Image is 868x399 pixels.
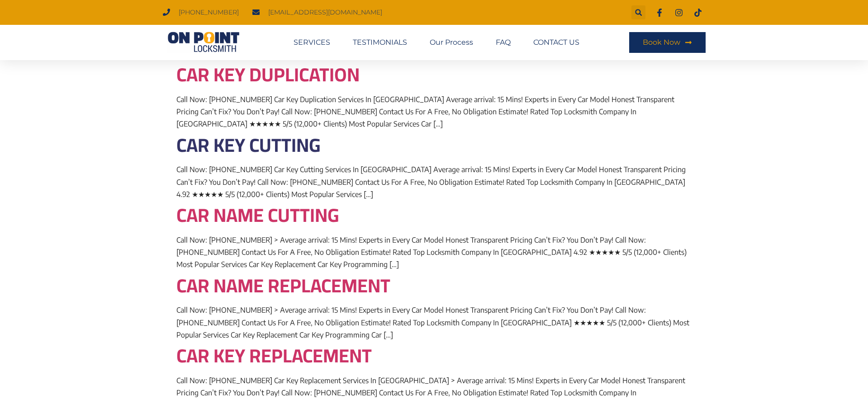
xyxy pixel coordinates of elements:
[176,234,692,271] p: Call Now: [PHONE_NUMBER] > Average arrival: 15 Mins! Experts in Every Car Model Honest Transparen...
[294,32,330,53] a: SERVICES
[496,32,511,53] a: FAQ
[176,304,692,341] p: Call Now: [PHONE_NUMBER] > Average arrival: 15 Mins! Experts in Every Car Model Honest Transparen...
[176,57,360,92] a: Car key duplication
[176,164,692,201] p: Call Now: [PHONE_NUMBER] Car Key Cutting Services In [GEOGRAPHIC_DATA] Average arrival: 15 Mins! ...
[430,32,473,53] a: Our Process
[294,32,579,53] nav: Menu
[631,5,645,19] div: Search
[533,32,579,53] a: CONTACT US
[266,6,382,19] span: [EMAIL_ADDRESS][DOMAIN_NAME]
[176,338,372,373] a: Car key Replacement
[176,197,339,233] a: Car Name Cutting
[643,39,680,46] span: Book Now
[176,6,239,19] span: [PHONE_NUMBER]
[176,268,390,303] a: Car Name Replacement
[176,127,321,163] a: Car key Cutting
[353,32,407,53] a: TESTIMONIALS
[176,94,692,131] p: Call Now: [PHONE_NUMBER] Car Key Duplication Services In [GEOGRAPHIC_DATA] Average arrival: 15 Mi...
[629,32,706,53] a: Book Now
